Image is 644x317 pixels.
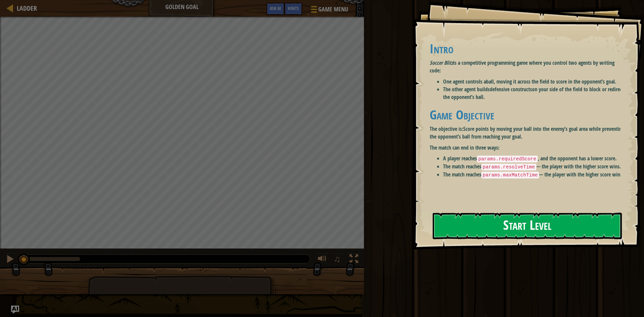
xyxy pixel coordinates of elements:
li: One agent controls a , moving it across the field to score in the opponent’s goal. [443,78,626,86]
button: Ask AI [11,306,19,314]
button: ♫ [332,253,344,267]
strong: ball [486,78,494,85]
strong: defensive constructs [490,86,532,93]
li: A player reaches , and the opponent has a lower score. [443,155,626,163]
span: Game Menu [318,5,348,14]
li: The match reaches — the player with the higher score wins. [443,163,626,171]
strong: Score points by moving your ball into the enemy’s goal area while preventing the opponent’s ball ... [430,125,624,140]
button: Start Level [433,213,622,239]
p: The objective is: [430,125,626,141]
code: params.requiredScore [477,156,538,162]
button: Ask AI [266,3,284,15]
button: Toggle fullscreen [347,253,361,267]
button: Game Menu [306,3,352,18]
code: params.maxMatchTime [481,172,539,178]
button: Ctrl + P: Pause [3,253,17,267]
em: Soccer Blitz [430,59,453,66]
p: The match can end in three ways: [430,144,626,152]
span: Ask AI [270,5,281,11]
li: The other agent builds on your side of the field to block or redirect the opponent’s ball. [443,86,626,101]
span: ♫ [334,254,340,264]
h1: Intro [430,42,626,56]
code: params.resolveTime [481,164,536,170]
p: is a competitive programming game where you control two agents by writing code: [430,59,626,74]
a: Ladder [13,4,37,13]
h1: Game Objective [430,108,626,122]
span: Ladder [17,4,37,13]
button: Adjust volume [316,253,329,267]
li: The match reaches — the player with the higher score wins. [443,171,626,179]
span: Hints [288,5,299,11]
